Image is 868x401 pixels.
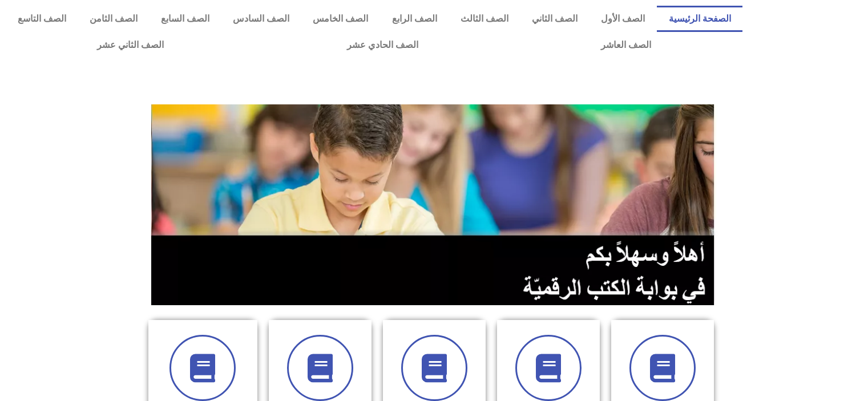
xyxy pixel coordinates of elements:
[657,6,742,32] a: الصفحة الرئيسية
[221,6,301,32] a: الصف السادس
[6,6,78,32] a: الصف التاسع
[449,6,520,32] a: الصف الثالث
[301,6,380,32] a: الصف الخامس
[6,32,255,58] a: الصف الثاني عشر
[149,6,221,32] a: الصف السابع
[380,6,449,32] a: الصف الرابع
[510,32,742,58] a: الصف العاشر
[255,32,509,58] a: الصف الحادي عشر
[78,6,149,32] a: الصف الثامن
[520,6,589,32] a: الصف الثاني
[590,6,657,32] a: الصف الأول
